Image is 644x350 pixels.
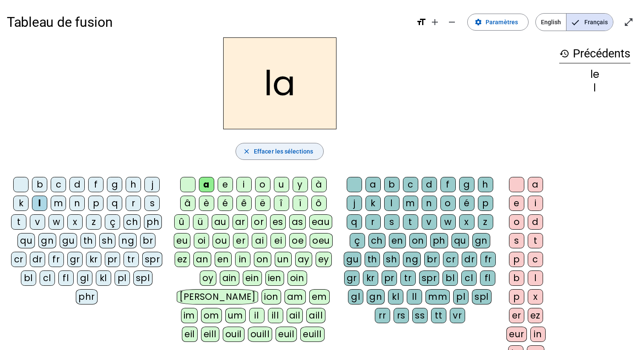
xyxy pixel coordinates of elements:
div: q [347,214,362,230]
div: q [107,196,122,211]
div: l [384,196,400,211]
div: d [69,177,85,192]
div: tt [431,308,446,323]
div: sh [99,233,115,248]
div: î [274,196,289,211]
div: bl [21,270,36,286]
div: p [509,252,524,267]
div: oeu [310,233,333,248]
div: é [459,196,474,211]
div: s [144,196,160,211]
div: pr [105,252,120,267]
div: m [51,196,66,211]
div: dr [462,252,477,267]
div: a [528,177,543,192]
div: fl [58,270,74,286]
div: ez [528,308,543,323]
div: s [384,214,400,230]
div: f [88,177,103,192]
div: j [347,196,362,211]
div: kl [96,270,111,286]
div: é [218,196,233,211]
span: Français [566,14,613,31]
div: kl [388,289,403,304]
div: tr [400,270,416,286]
div: gu [60,233,77,248]
div: ï [293,196,308,211]
div: eill [201,327,219,342]
div: s [509,233,524,248]
div: fr [480,252,496,267]
div: ng [119,233,137,248]
button: Diminuer la taille de la police [443,14,460,31]
mat-icon: format_size [416,17,426,27]
div: en [389,233,406,248]
div: v [422,214,437,230]
div: ain [220,270,240,286]
div: a [199,177,214,192]
div: br [424,252,440,267]
button: Augmenter la taille de la police [426,14,443,31]
div: b [32,177,47,192]
div: o [440,196,456,211]
div: o [509,214,524,230]
button: Paramètres [467,14,529,31]
div: gl [348,289,363,304]
div: u [274,177,289,192]
div: om [201,308,222,323]
div: ein [243,270,262,286]
div: ss [412,308,428,323]
div: gn [367,289,385,304]
mat-icon: open_in_full [624,17,634,27]
span: English [536,14,566,31]
div: z [86,214,101,230]
div: ch [124,214,141,230]
div: um [225,308,246,323]
mat-icon: remove [447,17,457,27]
div: t [403,214,418,230]
div: i [528,196,543,211]
div: eu [174,233,190,248]
div: [PERSON_NAME] [177,289,258,304]
div: eau [309,214,333,230]
div: j [144,177,160,192]
h1: Tableau de fusion [7,9,409,36]
div: mm [425,289,450,304]
div: ez [175,252,190,267]
div: l [32,196,47,211]
div: fl [480,270,495,286]
div: p [509,289,524,304]
div: am [285,289,306,304]
mat-icon: settings [474,18,482,26]
div: c [403,177,418,192]
div: â [180,196,195,211]
div: d [528,214,543,230]
div: en [215,252,232,267]
div: on [254,252,271,267]
div: an [193,252,211,267]
div: ê [236,196,252,211]
div: euill [300,327,324,342]
div: oi [194,233,209,248]
div: à [311,177,327,192]
div: il [249,308,264,323]
div: in [530,327,546,342]
div: cr [11,252,26,267]
mat-icon: close [243,148,250,155]
div: gl [77,270,92,286]
div: k [365,196,381,211]
div: un [275,252,292,267]
div: ay [295,252,312,267]
div: e [509,196,524,211]
div: ç [350,233,365,248]
button: Effacer les sélections [236,143,324,160]
div: n [69,196,85,211]
div: p [88,196,103,211]
div: t [528,233,543,248]
div: ouill [248,327,272,342]
div: pl [453,289,469,304]
div: gn [472,233,490,248]
div: eur [506,327,527,342]
div: g [107,177,122,192]
div: phr [76,289,98,304]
